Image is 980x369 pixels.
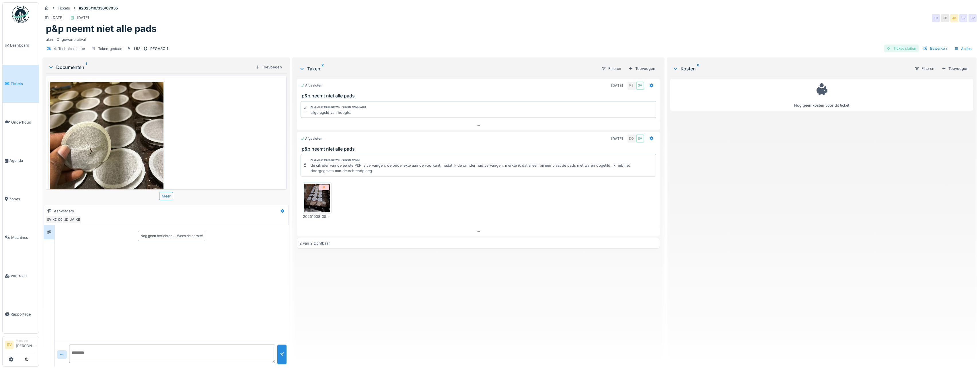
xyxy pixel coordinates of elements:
[10,43,36,48] span: Dashboard
[56,216,65,224] div: DO
[16,339,36,343] div: Manager
[253,63,284,71] div: Toevoegen
[77,5,120,11] strong: #2025/10/336/07035
[11,312,36,317] span: Rapportage
[673,65,910,72] div: Kosten
[626,65,658,72] div: Toevoegen
[58,5,70,11] div: Tickets
[159,192,173,200] div: Meer
[884,45,919,52] div: Ticket sluiten
[636,134,644,143] div: SV
[74,216,82,224] div: KE
[921,45,949,52] div: Bewerken
[3,65,39,103] a: Tickets
[311,158,360,162] div: Afsluit opmerking van [PERSON_NAME]
[301,136,322,141] div: Afgesloten
[3,26,39,65] a: Dashboard
[3,295,39,334] a: Rapportage
[11,235,36,240] span: Machines
[9,196,36,202] span: Zones
[969,14,977,22] div: SV
[636,82,644,90] div: SV
[322,65,324,72] sup: 2
[301,83,322,88] div: Afgesloten
[3,103,39,141] a: Onderhoud
[950,14,958,22] div: JD
[3,141,39,180] a: Agenda
[311,110,366,115] div: afgeregeld van hoogte.
[51,15,64,20] div: [DATE]
[674,81,969,108] div: Nog geen kosten voor dit ticket
[51,216,59,224] div: KD
[304,184,330,212] img: fk1ybzg9274qgvlfmab085jo3b89
[150,46,168,51] div: PEGASO 1
[11,120,36,125] span: Onderhoud
[9,158,36,163] span: Agenda
[98,46,122,51] div: Taken gedaan
[611,136,623,141] div: [DATE]
[11,273,36,278] span: Voorraad
[134,46,141,51] div: L53
[628,82,636,90] div: KE
[46,23,157,34] h1: p&p neemt niet alle pads
[697,65,700,72] sup: 0
[299,65,597,72] div: Taken
[5,341,13,349] li: SV
[3,218,39,257] a: Machines
[599,64,624,73] div: Filteren
[952,45,974,53] div: Acties
[932,14,940,22] div: KD
[959,14,967,22] div: SV
[3,257,39,295] a: Voorraad
[50,82,163,234] img: 0qbfbbvcaagkwlezf44fip6in24h
[46,34,973,42] div: alarm Ongewone uitval
[11,81,36,87] span: Tickets
[45,216,53,224] div: SV
[5,339,36,352] a: SV Manager[PERSON_NAME]
[54,46,85,51] div: 4. Technical issue
[941,14,949,22] div: KD
[68,216,76,224] div: JV
[311,105,366,109] div: Afsluit opmerking van [PERSON_NAME] atimi
[299,241,330,246] div: 2 van 2 zichtbaar
[628,134,636,143] div: DO
[12,6,29,23] img: Badge_color-CXgf-gQk.svg
[48,64,253,71] div: Documenten
[54,208,74,214] div: Aanvragers
[77,15,89,20] div: [DATE]
[311,163,654,174] div: de cilinder van de eerste P&P is vervangen, de oude lekte aan de voorkant, nadat ik de cilinder h...
[302,146,657,152] h3: p&p neemt niet alle pads
[16,339,36,351] li: [PERSON_NAME]
[141,233,203,239] div: Nog geen berichten … Wees de eerste!
[85,64,87,71] sup: 1
[3,180,39,218] a: Zones
[912,64,937,73] div: Filteren
[302,93,657,99] h3: p&p neemt niet alle pads
[939,65,971,72] div: Toevoegen
[62,216,70,224] div: JD
[303,214,332,219] div: 20251008_055525.jpg
[611,83,623,88] div: [DATE]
